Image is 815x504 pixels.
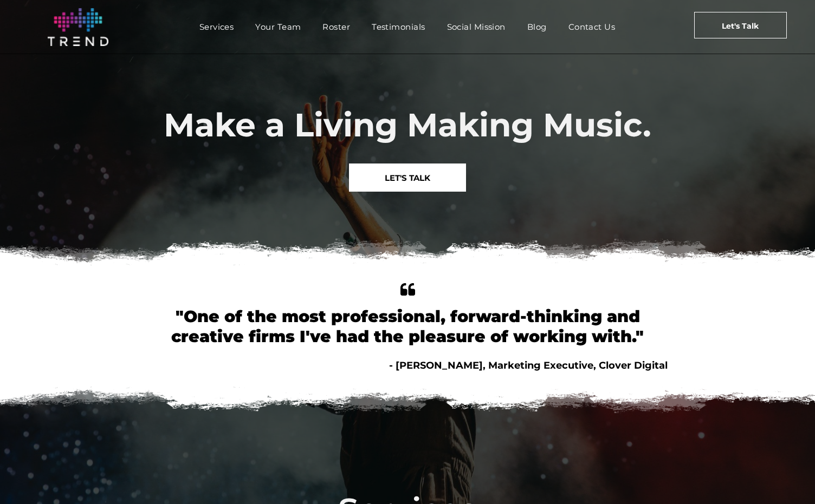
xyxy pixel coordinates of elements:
[722,12,759,40] span: Let's Talk
[349,163,466,192] a: LET'S TALK
[189,19,245,35] a: Services
[516,19,558,35] a: Blog
[164,105,651,145] span: Make a Living Making Music.
[48,8,108,46] img: logo
[436,19,516,35] a: Social Mission
[361,19,436,35] a: Testimonials
[385,164,430,192] span: LET'S TALK
[694,12,787,38] a: Let's Talk
[171,306,644,346] font: "One of the most professional, forward-thinking and creative firms I've had the pleasure of worki...
[558,19,626,35] a: Contact Us
[312,19,361,35] a: Roster
[244,19,312,35] a: Your Team
[389,359,668,371] span: - [PERSON_NAME], Marketing Executive, Clover Digital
